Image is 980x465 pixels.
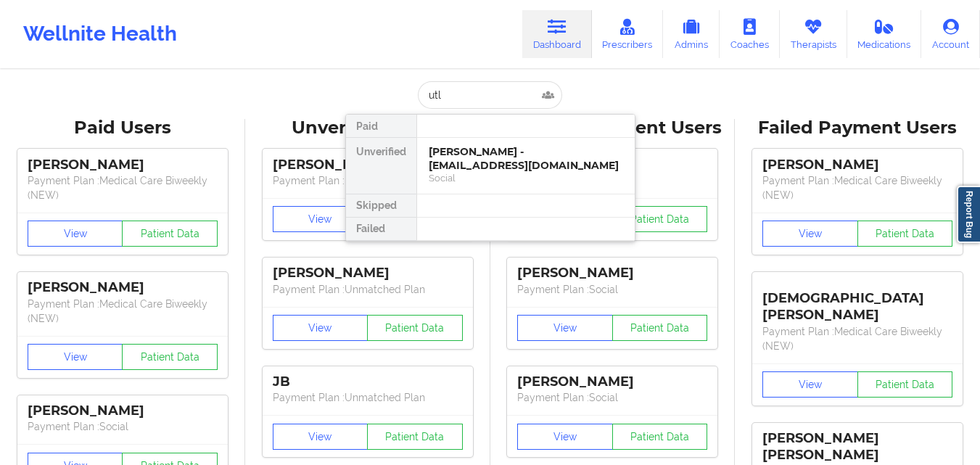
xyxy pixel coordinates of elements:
a: Medications [847,10,922,58]
div: Social [429,172,623,184]
div: [PERSON_NAME] [PERSON_NAME] [762,430,952,464]
button: Patient Data [122,221,218,247]
div: [PERSON_NAME] [28,403,218,419]
button: Patient Data [367,315,463,341]
button: Patient Data [857,371,953,398]
div: [PERSON_NAME] [517,374,707,390]
p: Payment Plan : Medical Care Biweekly (NEW) [762,324,952,353]
div: Skipped [346,194,416,218]
button: View [273,424,368,450]
a: Report Bug [957,186,980,243]
div: Unverified [346,138,416,194]
p: Payment Plan : Unmatched Plan [273,173,463,188]
div: [DEMOGRAPHIC_DATA][PERSON_NAME] [762,279,952,324]
a: Admins [663,10,720,58]
div: JB [273,374,463,390]
p: Payment Plan : Medical Care Biweekly (NEW) [762,173,952,202]
p: Payment Plan : Social [28,419,218,434]
button: Patient Data [367,424,463,450]
div: Paid [346,115,416,138]
div: Failed Payment Users [745,117,970,139]
button: View [762,221,858,247]
button: View [762,371,858,398]
button: Patient Data [857,221,953,247]
a: Dashboard [522,10,592,58]
a: Therapists [780,10,847,58]
p: Payment Plan : Medical Care Biweekly (NEW) [28,297,218,326]
p: Payment Plan : Social [517,390,707,405]
button: Patient Data [612,315,708,341]
button: View [28,221,123,247]
div: Failed [346,218,416,241]
button: View [517,424,613,450]
a: Coaches [720,10,780,58]
button: Patient Data [612,424,708,450]
p: Payment Plan : Social [517,282,707,297]
button: View [273,315,368,341]
div: [PERSON_NAME] [273,157,463,173]
div: [PERSON_NAME] [273,265,463,281]
a: Prescribers [592,10,664,58]
button: View [273,206,368,232]
div: [PERSON_NAME] [762,157,952,173]
p: Payment Plan : Unmatched Plan [273,282,463,297]
div: Unverified Users [255,117,480,139]
button: Patient Data [612,206,708,232]
p: Payment Plan : Medical Care Biweekly (NEW) [28,173,218,202]
p: Payment Plan : Unmatched Plan [273,390,463,405]
div: [PERSON_NAME] - [EMAIL_ADDRESS][DOMAIN_NAME] [429,145,623,172]
button: View [517,315,613,341]
div: Paid Users [10,117,235,139]
button: View [28,344,123,370]
button: Patient Data [122,344,218,370]
a: Account [921,10,980,58]
div: [PERSON_NAME] [517,265,707,281]
div: [PERSON_NAME] [28,157,218,173]
div: [PERSON_NAME] [28,279,218,296]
